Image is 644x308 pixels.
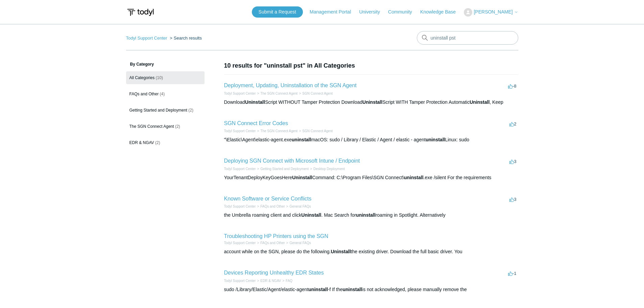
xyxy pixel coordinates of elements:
[474,9,512,15] span: [PERSON_NAME]
[292,175,312,180] em: Uninstall
[260,92,297,95] a: The SGN Connect Agent
[224,174,518,181] div: YourTenantDeployKeyGoesHere Command: C:\Program Files\SGN Connect\ .exe /silent For the requirements
[310,8,358,16] a: Management Portal
[256,166,309,171] li: Getting Started and Deployment
[342,287,362,292] em: uninstall
[224,286,518,293] div: sudo /Library/Elastic/Agent/elastic-agent -f If the is not acknowledged, please manually remove the
[224,92,256,95] a: Todyl Support Center
[224,166,256,171] li: Todyl Support Center
[509,197,516,202] span: 3
[126,104,205,117] a: Getting Started and Deployment (2)
[470,99,490,105] em: Uninstall
[126,136,205,149] a: EDR & NGAV (2)
[126,120,205,133] a: The SGN Connect Agent (2)
[289,205,311,208] a: General FAQs
[160,92,165,96] span: (4)
[126,61,205,67] h3: By Category
[260,241,285,245] a: FAQs and Other
[126,35,167,41] a: Todyl Support Center
[256,128,297,134] li: The SGN Connect Agent
[224,128,256,134] li: Todyl Support Center
[224,248,518,255] div: account while on the SGN, please do the following. the existing driver. Download the full basic d...
[126,35,169,41] li: Todyl Support Center
[129,124,174,129] span: The SGN Connect Agent
[509,121,516,126] span: 2
[292,137,311,142] em: uninstall
[224,120,288,126] a: SGN Connect Error Codes
[362,99,382,105] em: Uninstall
[256,91,297,96] li: The SGN Connect Agent
[404,175,424,180] em: uninstall
[224,91,256,96] li: Todyl Support Center
[224,61,518,70] h1: 10 results for "uninstall pst" in All Categories
[224,278,256,283] li: Todyl Support Center
[156,75,163,80] span: (10)
[224,167,256,171] a: Todyl Support Center
[224,204,256,209] li: Todyl Support Center
[260,279,281,283] a: EDR & NGAV
[260,129,297,133] a: The SGN Connect Agent
[426,137,445,142] em: uninstall
[224,241,256,245] a: Todyl Support Center
[308,287,328,292] em: uninstall
[224,270,324,276] a: Devices Reporting Unhealthy EDR States
[126,88,205,100] a: FAQs and Other (4)
[281,278,292,283] li: FAQ
[129,108,187,113] span: Getting Started and Deployment
[256,204,285,209] li: FAQs and Other
[224,279,256,283] a: Todyl Support Center
[224,233,329,239] a: Troubleshooting HP Printers using the SGN
[129,75,155,80] span: All Categories
[224,82,357,88] a: Deployment, Updating, Uninstallation of the SGN Agent
[252,6,303,18] a: Submit a Request
[256,278,281,283] li: EDR & NGAV
[289,241,311,245] a: General FAQs
[168,35,202,41] li: Search results
[224,129,256,133] a: Todyl Support Center
[464,8,518,17] button: [PERSON_NAME]
[297,91,333,96] li: SGN Connect Agent
[301,212,321,218] em: Uninstall
[285,240,311,245] li: General FAQs
[508,84,517,89] span: -8
[302,129,333,133] a: SGN Connect Agent
[175,124,180,129] span: (2)
[224,212,518,219] div: the Umbrella roaming client and click . Mac Search for roaming in Spotlight. Alternatively
[126,71,205,84] a: All Categories (10)
[359,8,386,16] a: University
[417,31,518,45] input: Search
[331,249,351,254] em: Uninstall
[224,240,256,245] li: Todyl Support Center
[260,167,309,171] a: Getting Started and Deployment
[256,240,285,245] li: FAQs and Other
[388,8,419,16] a: Community
[285,204,311,209] li: General FAQs
[245,99,265,105] em: Uninstall
[129,140,154,145] span: EDR & NGAV
[224,158,360,164] a: Deploying SGN Connect with Microsoft Intune / Endpoint
[224,205,256,208] a: Todyl Support Center
[224,136,518,143] div: "\Elastic\Agent\elastic-agent.exe macOS: sudo / Library / Elastic / Agent / elastic - agent Linux...
[224,99,518,106] div: Download Script WITHOUT Tamper Protection Download Script WITH Tamper Protection Automatic , Keep
[508,271,517,276] span: -1
[224,196,312,202] a: Known Software or Service Conflicts
[420,8,462,16] a: Knowledge Base
[509,159,516,164] span: 3
[297,128,333,134] li: SGN Connect Agent
[129,92,159,96] span: FAQs and Other
[313,167,345,171] a: Desktop Deployment
[302,92,333,95] a: SGN Connect Agent
[286,279,292,283] a: FAQ
[260,205,285,208] a: FAQs and Other
[126,6,155,19] img: Todyl Support Center Help Center home page
[356,212,376,218] em: uninstall
[155,140,160,145] span: (2)
[188,108,193,113] span: (2)
[309,166,345,171] li: Desktop Deployment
